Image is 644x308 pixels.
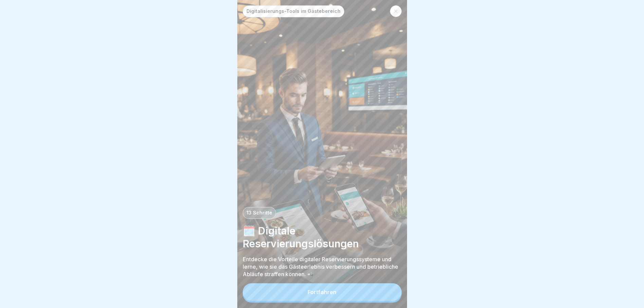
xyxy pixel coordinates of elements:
button: Fortfahren [243,283,402,301]
div: Fortfahren [308,289,336,295]
p: Digitalisierungs-Tools im Gästebereich [246,8,341,14]
p: 13 Schritte [246,210,272,216]
p: Entdecke die Vorteile digitaler Reservierungssysteme und lerne, wie sie das Gästeerlebnis verbess... [243,255,402,278]
p: 🗓️ Digitale Reservierungslösungen [243,224,402,250]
